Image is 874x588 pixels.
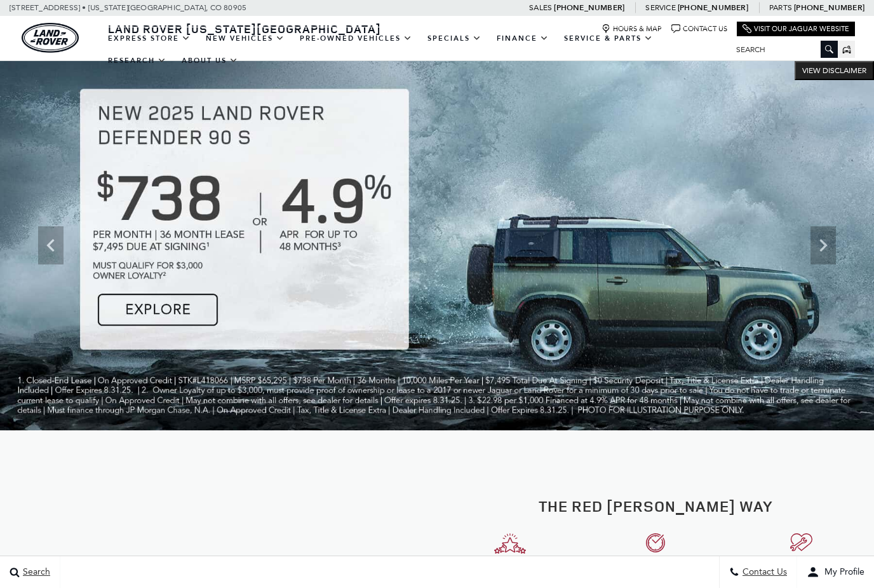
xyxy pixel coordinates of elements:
[198,27,292,50] a: New Vehicles
[489,27,556,50] a: Finance
[100,50,174,72] a: Research
[678,3,748,13] a: [PHONE_NUMBER]
[10,3,246,12] a: [STREET_ADDRESS] • [US_STATE][GEOGRAPHIC_DATA], CO 80905
[20,567,50,578] span: Search
[529,3,552,12] span: Sales
[108,21,381,36] span: Land Rover [US_STATE][GEOGRAPHIC_DATA]
[174,50,246,72] a: About Us
[447,498,864,514] h2: The Red [PERSON_NAME] Way
[420,27,489,50] a: Specials
[556,27,661,50] a: Service & Parts
[739,567,787,578] span: Contact Us
[22,23,79,53] a: land-rover
[292,27,420,50] a: Pre-Owned Vehicles
[743,24,849,34] a: Visit Our Jaguar Website
[797,556,874,588] button: user-profile-menu
[795,61,874,80] button: VIEW DISCLAIMER
[802,65,866,76] span: VIEW DISCLAIMER
[100,27,198,50] a: EXPRESS STORE
[769,3,792,12] span: Parts
[645,3,675,12] span: Service
[819,567,864,578] span: My Profile
[22,23,79,53] img: Land Rover
[100,21,389,36] a: Land Rover [US_STATE][GEOGRAPHIC_DATA]
[602,24,662,34] a: Hours & Map
[727,42,838,57] input: Search
[794,3,864,13] a: [PHONE_NUMBER]
[100,27,727,72] nav: Main Navigation
[671,24,727,34] a: Contact Us
[554,3,624,13] a: [PHONE_NUMBER]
